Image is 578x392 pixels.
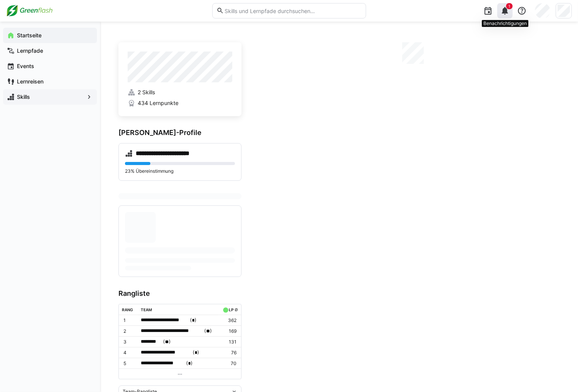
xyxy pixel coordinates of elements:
span: 434 Lernpunkte [138,99,178,107]
a: 2 Skills [128,88,232,96]
a: ø [235,306,238,312]
p: 169 [221,328,237,334]
p: 70 [221,360,237,367]
p: 76 [221,350,237,356]
div: Team [141,307,152,312]
p: 4 [123,350,135,356]
span: 2 Skills [138,88,155,96]
span: ( ) [163,338,171,346]
span: 1 [508,4,510,8]
span: ( ) [186,359,193,367]
p: 1 [123,317,135,324]
div: Benachrichtigungen [482,20,528,27]
p: 5 [123,360,135,367]
span: ( ) [193,349,200,357]
p: 362 [221,317,237,324]
p: 23% Übereinstimmung [125,168,235,174]
p: 2 [123,328,135,334]
p: 131 [221,339,237,345]
h3: Rangliste [118,289,242,298]
span: ( ) [190,316,197,324]
span: ( ) [204,327,212,335]
p: 3 [123,339,135,345]
div: LP [229,307,233,312]
input: Skills und Lernpfade durchsuchen… [224,7,361,14]
div: Rang [122,307,133,312]
h3: [PERSON_NAME]-Profile [118,128,242,137]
